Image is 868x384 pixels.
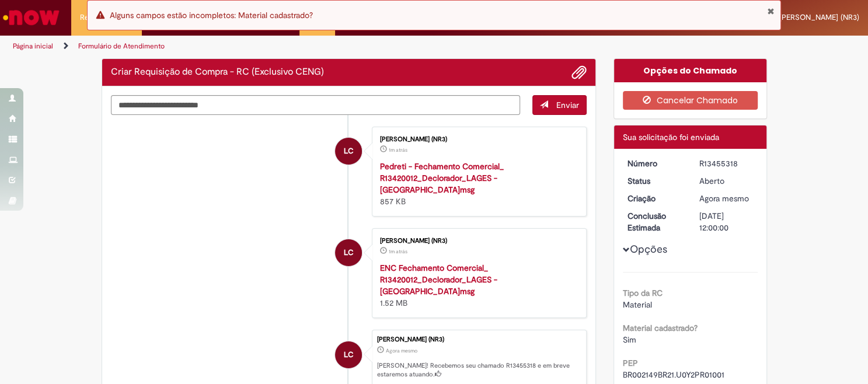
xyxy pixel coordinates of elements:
div: [DATE] 12:00:00 [699,210,754,233]
span: Enviar [556,100,579,110]
span: Sua solicitação foi enviada [623,132,719,142]
b: PEP [623,358,638,368]
dt: Número [619,158,691,169]
div: [PERSON_NAME] (NR3) [380,136,574,143]
span: BR002149BR21.U0Y2PR01001 [623,369,724,380]
h2: Criar Requisição de Compra - RC (Exclusivo CENG) Histórico de tíquete [111,67,324,78]
textarea: Digite sua mensagem aqui... [111,95,521,116]
button: Adicionar anexos [571,65,587,80]
dt: Criação [619,193,691,204]
button: Enviar [532,95,587,115]
p: [PERSON_NAME]! Recebemos seu chamado R13455318 e em breve estaremos atuando. [377,361,580,379]
button: Fechar Notificação [767,6,775,16]
dt: Conclusão Estimada [619,210,691,233]
div: Leonardo Felipe Sales de Carvalho (NR3) [335,239,362,266]
div: 1.52 MB [380,262,574,309]
span: LC [344,137,354,165]
a: Página inicial [13,41,53,51]
button: Cancelar Chamado [623,91,758,110]
time: 28/08/2025 06:49:15 [386,347,417,354]
div: 28/08/2025 06:49:15 [699,193,754,204]
time: 28/08/2025 06:49:15 [699,193,749,204]
span: Sim [623,334,636,345]
b: Tipo da RC [623,288,663,298]
div: [PERSON_NAME] (NR3) [377,336,580,343]
dt: Status [619,175,691,187]
a: Formulário de Atendimento [78,41,165,51]
span: Agora mesmo [699,193,749,204]
div: Leonardo Felipe Sales de Carvalho (NR3) [335,341,362,368]
span: Material [623,299,652,310]
a: ENC Fechamento Comercial_ R13420012_Declorador_LAGES - [GEOGRAPHIC_DATA]msg [380,263,497,296]
div: R13455318 [699,158,754,169]
time: 28/08/2025 06:48:33 [389,248,407,255]
b: Material cadastrado? [623,323,698,333]
span: 1m atrás [389,146,407,153]
span: Requisições [80,12,121,23]
span: [PERSON_NAME] (NR3) [779,12,859,22]
time: 28/08/2025 06:48:34 [389,146,407,153]
span: 1m atrás [389,248,407,255]
span: Alguns campos estão incompletos: Material cadastrado? [110,10,313,20]
div: Aberto [699,175,754,187]
img: ServiceNow [1,6,61,29]
span: Agora mesmo [386,347,417,354]
div: 857 KB [380,160,574,207]
div: Opções do Chamado [614,59,766,82]
a: Pedreti - Fechamento Comercial_ R13420012_Declorador_LAGES - [GEOGRAPHIC_DATA]msg [380,161,504,195]
div: [PERSON_NAME] (NR3) [380,238,574,245]
ul: Trilhas de página [9,36,570,57]
span: LC [344,341,354,369]
div: Leonardo Felipe Sales de Carvalho (NR3) [335,138,362,165]
span: LC [344,239,354,267]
